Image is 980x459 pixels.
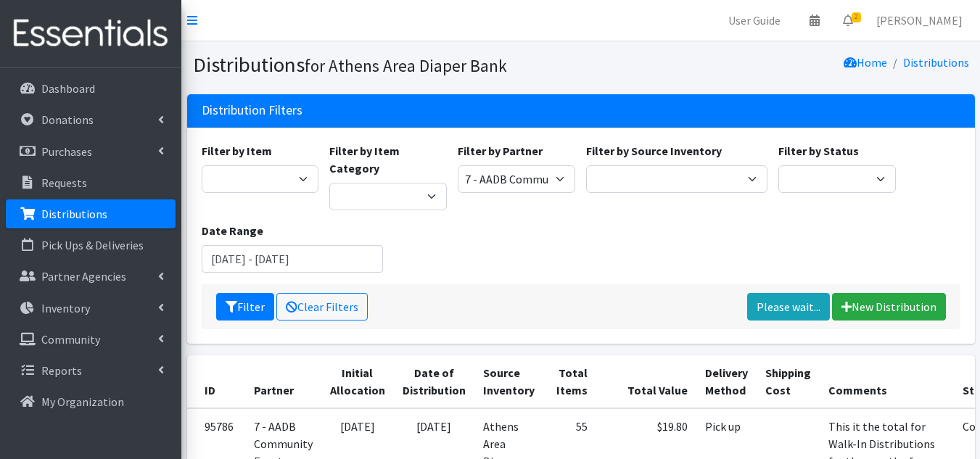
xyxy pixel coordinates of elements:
th: Total Value [596,355,696,408]
a: Purchases [6,137,176,166]
span: 2 [852,12,861,22]
p: Partner Agencies [41,269,126,284]
p: Distributions [41,207,107,221]
a: User Guide [717,6,792,35]
th: Initial Allocation [321,355,394,408]
th: Source Inventory [474,355,543,408]
th: Comments [820,355,954,408]
p: Reports [41,363,82,378]
img: HumanEssentials [6,9,176,58]
a: Community [6,325,176,354]
th: Partner [245,355,321,408]
th: Date of Distribution [394,355,474,408]
a: Dashboard [6,74,176,103]
label: Filter by Item [202,142,272,160]
a: Please wait... [747,293,830,321]
p: Dashboard [41,81,95,96]
th: ID [187,355,245,408]
label: Filter by Partner [458,142,543,160]
a: Reports [6,356,176,385]
th: Delivery Method [696,355,757,408]
p: My Organization [41,394,124,409]
a: 2 [831,6,865,35]
p: Pick Ups & Deliveries [41,238,144,252]
p: Purchases [41,144,92,159]
a: Home [844,55,887,70]
a: Distributions [903,55,969,70]
input: January 1, 2011 - December 31, 2011 [202,245,383,273]
label: Date Range [202,222,263,239]
p: Donations [41,112,94,127]
p: Requests [41,175,87,190]
a: Requests [6,168,176,197]
label: Filter by Status [778,142,859,160]
th: Shipping Cost [757,355,820,408]
h1: Distributions [193,52,576,78]
label: Filter by Source Inventory [586,142,722,160]
h3: Distribution Filters [202,103,302,118]
a: Partner Agencies [6,262,176,291]
th: Total Items [543,355,596,408]
a: My Organization [6,387,176,416]
p: Community [41,332,100,347]
a: Clear Filters [276,293,368,321]
label: Filter by Item Category [329,142,447,177]
small: for Athens Area Diaper Bank [305,55,507,76]
button: Filter [216,293,274,321]
a: Inventory [6,294,176,323]
a: [PERSON_NAME] [865,6,974,35]
a: New Distribution [832,293,946,321]
p: Inventory [41,301,90,315]
a: Distributions [6,199,176,228]
a: Donations [6,105,176,134]
a: Pick Ups & Deliveries [6,231,176,260]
